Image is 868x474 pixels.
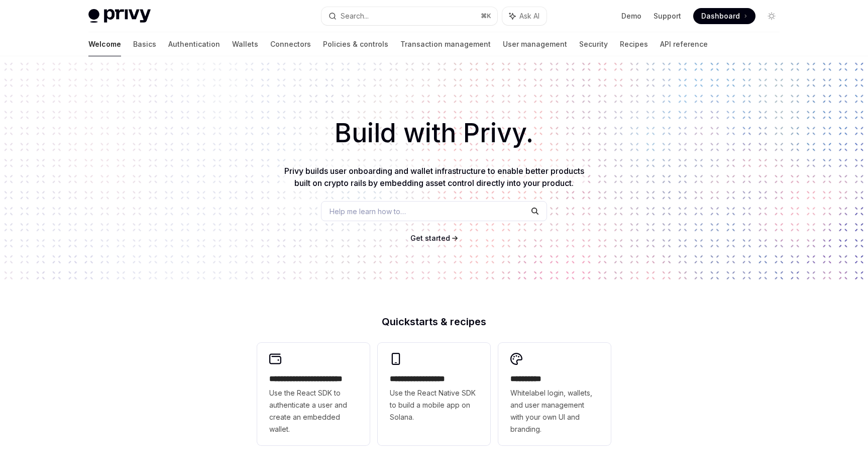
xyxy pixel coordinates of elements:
button: Search...⌘K [321,7,497,25]
a: Get started [410,233,450,243]
a: API reference [660,32,708,56]
div: Search... [341,10,369,22]
a: Dashboard [693,8,755,24]
a: **** *****Whitelabel login, wallets, and user management with your own UI and branding. [498,343,611,445]
a: Connectors [270,32,311,56]
a: **** **** **** ***Use the React Native SDK to build a mobile app on Solana. [378,343,490,445]
h2: Quickstarts & recipes [257,317,611,327]
a: Recipes [620,32,648,56]
a: Policies & controls [323,32,388,56]
span: Help me learn how to… [330,206,406,217]
a: Authentication [168,32,220,56]
a: Demo [621,11,641,21]
a: Transaction management [400,32,491,56]
a: User management [503,32,567,56]
button: Toggle dark mode [764,8,780,24]
a: Welcome [88,32,121,56]
span: Ask AI [519,11,539,21]
a: Security [579,32,608,56]
a: Support [654,11,681,21]
button: Ask AI [502,7,547,25]
span: Use the React Native SDK to build a mobile app on Solana. [390,387,478,423]
h1: Build with Privy. [16,114,852,153]
span: ⌘ K [481,12,491,20]
span: Get started [410,234,450,242]
span: Whitelabel login, wallets, and user management with your own UI and branding. [510,387,599,435]
span: Use the React SDK to authenticate a user and create an embedded wallet. [269,387,358,435]
img: light logo [88,9,151,23]
a: Basics [133,32,156,56]
span: Dashboard [701,11,740,21]
a: Wallets [232,32,258,56]
span: Privy builds user onboarding and wallet infrastructure to enable better products built on crypto ... [284,166,584,188]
